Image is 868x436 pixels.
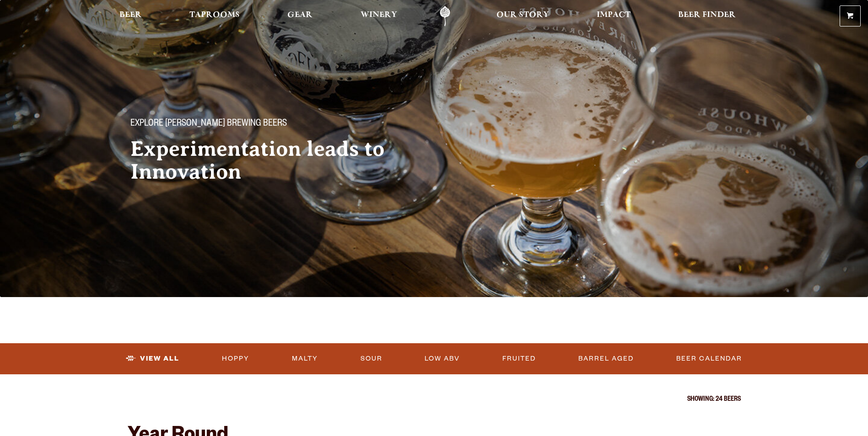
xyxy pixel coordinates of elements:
a: Winery [355,6,403,27]
a: Barrel Aged [575,348,637,369]
a: Taprooms [183,6,246,27]
a: View All [122,348,183,369]
a: Impact [591,6,636,27]
span: Beer Finder [678,11,736,19]
span: Gear [287,11,313,19]
a: Beer Finder [672,6,742,27]
a: Beer [113,6,148,27]
span: Beer [119,11,142,19]
span: Our Story [496,11,549,19]
span: Winery [361,11,397,19]
a: Low ABV [421,348,464,369]
a: Malty [288,348,322,369]
p: Showing: 24 Beers [128,396,741,404]
a: Fruited [499,348,539,369]
a: Our Story [491,6,555,27]
a: Beer Calendar [673,348,746,369]
a: Hoppy [218,348,253,369]
a: Sour [357,348,386,369]
span: Impact [597,11,631,19]
span: Explore [PERSON_NAME] Brewing Beers [130,118,287,130]
a: Gear [281,6,318,27]
h2: Experimentation leads to Innovation [130,138,416,183]
span: Taprooms [189,11,240,19]
a: Odell Home [428,6,462,27]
